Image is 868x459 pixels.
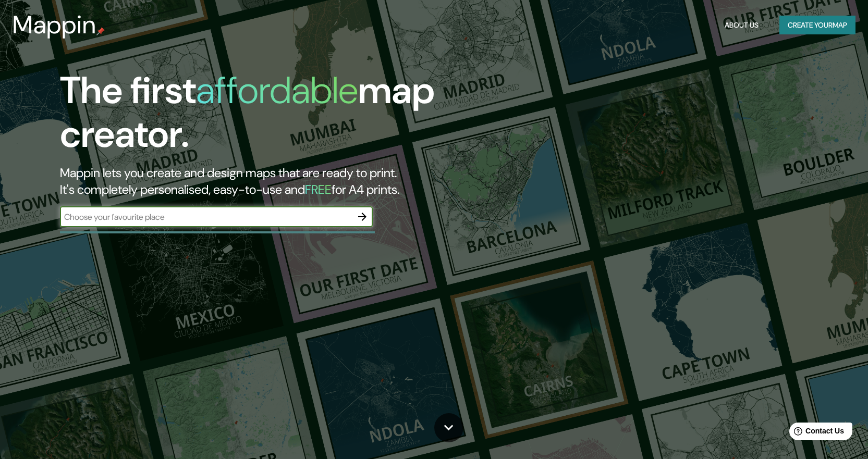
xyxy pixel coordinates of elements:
[96,27,105,35] img: mappin-pin
[779,16,855,35] button: Create yourmap
[720,16,763,35] button: About Us
[775,418,857,448] iframe: Help widget launcher
[60,69,494,165] h1: The first map creator.
[60,165,494,198] h2: Mappin lets you create and design maps that are ready to print. It's completely personalised, eas...
[196,66,358,115] h1: affordable
[13,10,96,40] h3: Mappin
[305,181,332,197] h5: FREE
[60,211,352,223] input: Choose your favourite place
